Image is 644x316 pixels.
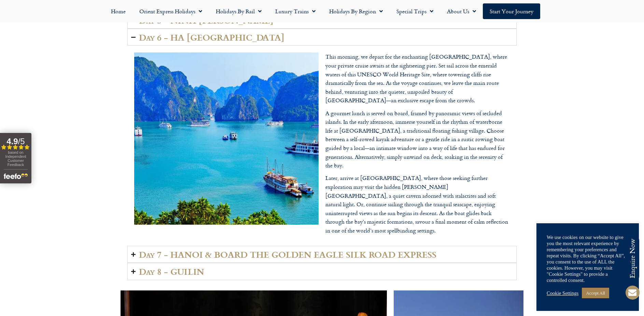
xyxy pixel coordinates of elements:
summary: Day 7 - HANOI & BOARD THE GOLDEN EAGLE SILK ROAD EXPRESS [127,246,517,263]
a: Special Trips [390,3,440,19]
a: Holidays by Region [322,3,390,19]
a: Orient Express Holidays [132,3,209,19]
h2: Day 6 - HA [GEOGRAPHIC_DATA] [139,32,284,42]
nav: Menu [3,3,641,19]
a: Cookie Settings [547,290,578,296]
p: Later, arrive at [GEOGRAPHIC_DATA], where those seeking further exploration may visit the hidden ... [325,174,510,235]
h2: Day 8 - GUILIN [139,267,204,276]
a: About Us [440,3,483,19]
h2: Day 7 - HANOI & BOARD THE GOLDEN EAGLE SILK ROAD EXPRESS [139,250,436,259]
summary: Day 6 - HA [GEOGRAPHIC_DATA] [127,29,517,46]
h2: Day 5 - NINH [PERSON_NAME] [139,15,274,25]
summary: Day 8 - GUILIN [127,263,517,280]
a: Luxury Trains [268,3,322,19]
p: A gourmet lunch is served on board, framed by panoramic views of secluded islands. In the early a... [325,109,510,170]
a: Accept All [582,288,609,298]
a: Home [104,3,132,19]
div: We use cookies on our website to give you the most relevant experience by remembering your prefer... [547,234,629,283]
a: Holidays by Rail [209,3,268,19]
a: Start your Journey [483,3,540,19]
p: This morning, we depart for the enchanting [GEOGRAPHIC_DATA], where your private cruise awaits at... [325,52,510,105]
